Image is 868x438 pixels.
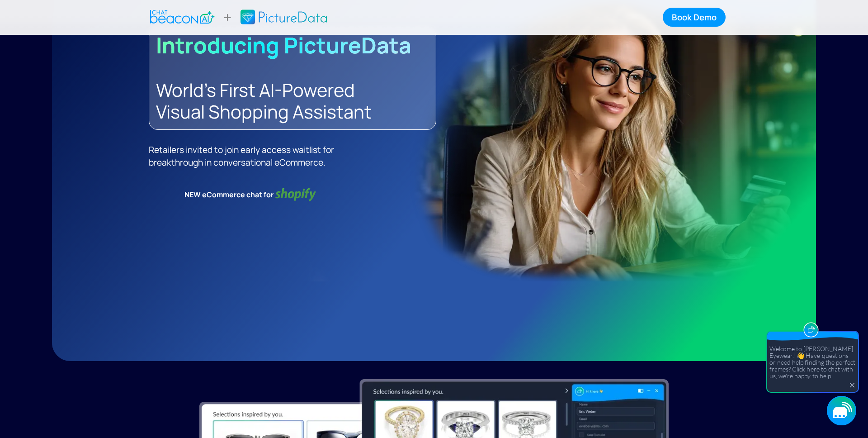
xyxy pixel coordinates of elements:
[663,8,726,27] a: Book Demo
[672,11,717,23] div: Book Demo
[156,77,372,124] span: World's First AI-Powered Visual Shopping Assistant
[183,188,275,201] strong: NEW eCommerce chat for
[149,143,374,169] p: Retailers invited to join early access waitlist for breakthrough in conversational eCommerce.
[142,6,334,29] a: home
[156,30,411,60] strong: Introducing PictureData
[223,7,231,27] span: +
